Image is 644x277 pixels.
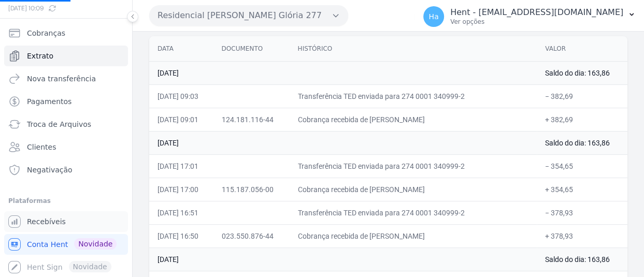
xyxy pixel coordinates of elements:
[290,201,537,224] td: Transferência TED enviada para 274 0001 340999-2
[213,178,290,201] td: 115.187.056-00
[149,154,213,178] td: [DATE] 17:01
[290,224,537,247] td: Cobrança recebida de [PERSON_NAME]
[149,201,213,224] td: [DATE] 16:51
[537,131,627,154] td: Saldo do dia: 163,86
[4,46,128,66] a: Extrato
[290,154,537,178] td: Transferência TED enviada para 274 0001 340999-2
[27,28,65,38] span: Cobranças
[149,36,213,62] th: Data
[4,234,128,255] a: Conta Hent Novidade
[213,108,290,131] td: 124.181.116-44
[4,159,128,180] a: Negativação
[27,239,68,250] span: Conta Hent
[4,91,128,112] a: Pagamentos
[290,84,537,108] td: Transferência TED enviada para 274 0001 340999-2
[149,131,537,154] td: [DATE]
[213,36,290,62] th: Documento
[537,61,627,84] td: Saldo do dia: 163,86
[537,36,627,62] th: Valor
[27,165,73,175] span: Negativação
[149,61,537,84] td: [DATE]
[8,195,124,207] div: Plataformas
[537,154,627,178] td: − 354,65
[537,178,627,201] td: + 354,65
[290,178,537,201] td: Cobrança recebida de [PERSON_NAME]
[450,7,623,18] p: Hent - [EMAIL_ADDRESS][DOMAIN_NAME]
[213,224,290,247] td: 023.550.876-44
[428,13,438,20] span: Ha
[290,108,537,131] td: Cobrança recebida de [PERSON_NAME]
[537,224,627,247] td: + 378,93
[149,178,213,201] td: [DATE] 17:00
[4,23,128,43] a: Cobranças
[4,211,128,232] a: Recebíveis
[149,108,213,131] td: [DATE] 09:01
[149,84,213,108] td: [DATE] 09:03
[149,247,537,271] td: [DATE]
[290,36,537,62] th: Histórico
[27,96,71,107] span: Pagamentos
[27,74,96,84] span: Nova transferência
[27,119,91,129] span: Troca de Arquivos
[4,68,128,89] a: Nova transferência
[537,84,627,108] td: − 382,69
[450,18,623,26] p: Ver opções
[149,5,348,26] button: Residencial [PERSON_NAME] Glória 277
[537,247,627,271] td: Saldo do dia: 163,86
[537,108,627,131] td: + 382,69
[27,216,66,227] span: Recebíveis
[4,137,128,157] a: Clientes
[74,238,117,250] span: Novidade
[4,114,128,135] a: Troca de Arquivos
[27,142,56,152] span: Clientes
[8,4,111,13] span: [DATE] 10:09
[415,2,644,31] button: Ha Hent - [EMAIL_ADDRESS][DOMAIN_NAME] Ver opções
[537,201,627,224] td: − 378,93
[149,224,213,247] td: [DATE] 16:50
[27,51,53,61] span: Extrato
